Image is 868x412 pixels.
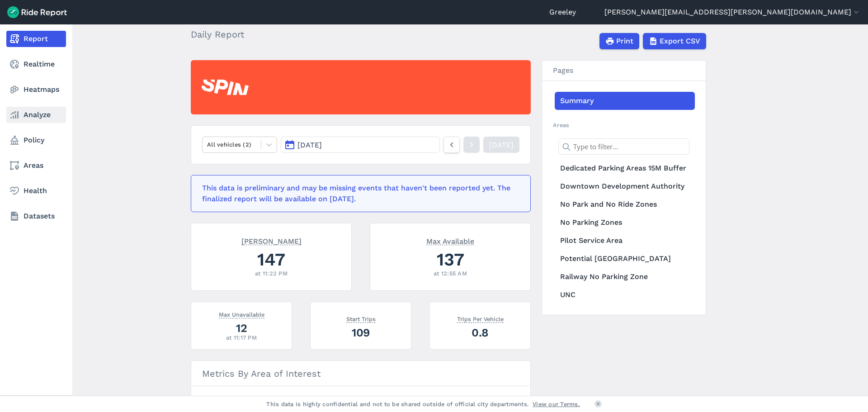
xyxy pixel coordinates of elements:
[202,183,514,204] div: This data is preliminary and may be missing events that haven't been reported yet. The finalized ...
[555,159,695,177] a: Dedicated Parking Areas 15M Buffer
[281,137,440,153] button: [DATE]
[202,333,281,342] div: at 11:17 PM
[6,31,66,47] a: Report
[426,236,474,245] span: Max Available
[219,309,264,318] span: Max Unavailable
[321,325,400,341] div: 109
[7,6,67,18] img: Ride Report
[555,213,695,232] a: No Parking Zones
[6,132,66,148] a: Policy
[191,361,530,386] h3: Metrics By Area of Interest
[6,157,66,174] a: Areas
[555,250,695,268] a: Potential [GEOGRAPHIC_DATA]
[202,80,249,95] img: Spin
[660,36,700,47] span: Export CSV
[346,314,376,323] span: Start Trips
[381,269,519,278] div: at 12:55 AM
[558,138,689,155] input: Type to filter...
[202,269,340,278] div: at 11:22 PM
[549,7,576,18] a: Greeley
[6,208,66,224] a: Datasets
[533,400,580,408] a: View our Terms.
[555,268,695,286] a: Railway No Parking Zone
[555,286,695,304] a: UNC
[555,195,695,213] a: No Park and No Ride Zones
[555,92,695,110] a: Summary
[297,141,322,149] span: [DATE]
[6,107,66,123] a: Analyze
[241,236,302,245] span: [PERSON_NAME]
[6,183,66,199] a: Health
[604,7,861,18] button: [PERSON_NAME][EMAIL_ADDRESS][PERSON_NAME][DOMAIN_NAME]
[381,247,519,272] div: 137
[553,121,695,129] h2: Areas
[202,247,340,272] div: 147
[6,81,66,98] a: Heatmaps
[616,36,633,47] span: Print
[441,325,519,341] div: 0.8
[191,28,250,41] h2: Daily Report
[643,33,706,49] button: Export CSV
[555,177,695,195] a: Downtown Development Authority
[483,137,519,153] a: [DATE]
[202,320,281,336] div: 12
[542,61,706,81] h3: Pages
[6,56,66,72] a: Realtime
[457,314,504,323] span: Trips Per Vehicle
[555,232,695,250] a: Pilot Service Area
[599,33,639,49] button: Print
